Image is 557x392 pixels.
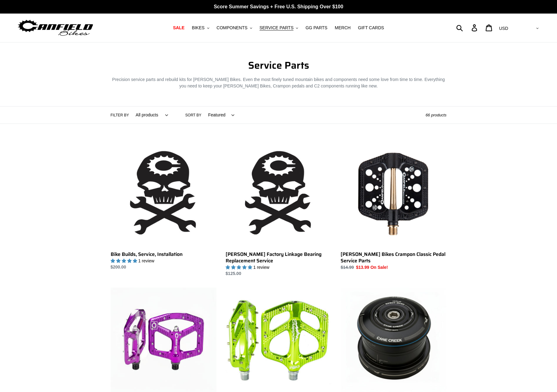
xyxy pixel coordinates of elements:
[426,113,447,117] span: 66 products
[111,76,447,89] p: Precision service parts and rebuild kits for [PERSON_NAME] Bikes. Even the most finely tuned moun...
[260,25,293,30] span: SERVICE PARTS
[355,24,387,32] a: GIFT CARDS
[248,58,309,73] span: Service Parts
[214,24,255,32] button: COMPONENTS
[335,25,350,30] span: MERCH
[217,25,248,30] span: COMPONENTS
[302,24,330,32] a: GG PARTS
[256,24,301,32] button: SERVICE PARTS
[173,25,184,30] span: SALE
[17,18,94,38] img: Canfield Bikes
[189,24,212,32] button: BIKES
[170,24,187,32] a: SALE
[460,21,475,34] input: Search
[332,24,354,32] a: MERCH
[358,25,384,30] span: GIFT CARDS
[185,112,201,118] label: Sort by
[192,25,204,30] span: BIKES
[111,112,129,118] label: Filter by
[305,25,327,30] span: GG PARTS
